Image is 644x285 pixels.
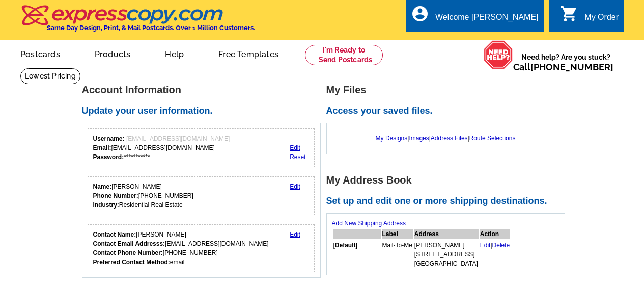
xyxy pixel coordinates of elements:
span: Need help? Are you stuck? [513,52,619,72]
div: | | | [332,128,559,148]
a: Add New Shipping Address [332,220,406,227]
th: Address [414,229,479,239]
strong: Password: [93,153,124,161]
td: [PERSON_NAME] [STREET_ADDRESS] [GEOGRAPHIC_DATA] [414,240,479,269]
strong: Name: [93,183,112,190]
td: Mail-To-Me [382,240,413,269]
h1: My Address Book [326,175,571,186]
a: Route Selections [469,135,516,142]
i: shopping_cart [560,5,578,23]
a: My Designs [376,135,408,142]
div: Welcome [PERSON_NAME] [435,13,538,27]
th: Label [382,229,413,239]
a: Help [149,41,200,65]
div: [PERSON_NAME] [PHONE_NUMBER] Residential Real Estate [93,182,193,210]
strong: Preferred Contact Method: [93,258,170,266]
strong: Email: [93,144,111,151]
h2: Update your user information. [82,106,326,117]
strong: Contact Name: [93,231,136,238]
a: Free Templates [202,41,295,65]
a: Address Files [431,135,468,142]
strong: Industry: [93,201,119,209]
div: Your personal details. [88,176,315,215]
h2: Set up and edit one or more shipping destinations. [326,196,571,207]
strong: Phone Number: [93,192,138,199]
strong: Username: [93,135,125,142]
td: | [480,240,511,269]
i: account_circle [411,5,429,23]
div: Who should we contact regarding order issues? [88,224,315,272]
a: Edit [290,231,300,238]
h2: Access your saved files. [326,106,571,117]
h1: My Files [326,85,571,95]
a: shopping_cart My Order [560,11,619,24]
a: Reset [290,153,305,161]
th: Action [480,229,511,239]
strong: Contact Email Addresss: [93,240,165,247]
b: Default [335,242,356,249]
a: Edit [290,183,300,190]
a: Edit [480,242,491,249]
h1: Account Information [82,85,326,95]
a: Same Day Design, Print, & Mail Postcards. Over 1 Million Customers. [20,12,255,32]
a: [PHONE_NUMBER] [530,62,613,72]
div: Your login information. [88,128,315,167]
h4: Same Day Design, Print, & Mail Postcards. Over 1 Million Customers. [47,24,255,32]
a: Products [78,41,147,65]
a: Delete [492,242,510,249]
span: Call [513,62,613,72]
span: [EMAIL_ADDRESS][DOMAIN_NAME] [126,135,230,142]
a: Edit [290,144,300,151]
a: Postcards [4,41,76,65]
div: My Order [584,13,619,27]
strong: Contact Phone Number: [93,249,163,256]
a: Images [409,135,429,142]
td: [ ] [333,240,381,269]
div: [PERSON_NAME] [EMAIL_ADDRESS][DOMAIN_NAME] [PHONE_NUMBER] email [93,230,269,267]
img: help [484,40,513,69]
